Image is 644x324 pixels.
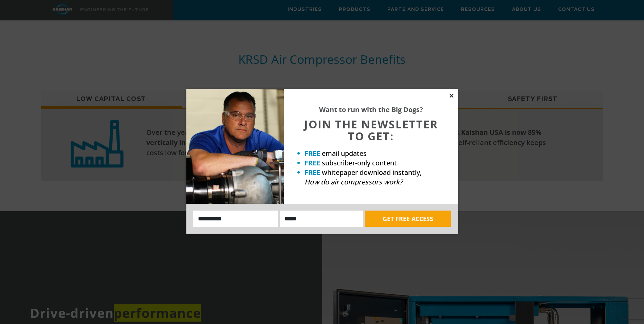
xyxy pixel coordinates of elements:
strong: FREE [305,158,320,167]
strong: Want to run with the Big Dogs? [319,105,423,114]
input: Name: [193,211,278,227]
span: email updates [322,149,367,158]
span: whitepaper download instantly, [322,168,422,177]
span: JOIN THE NEWSLETTER TO GET: [304,117,438,143]
button: Close [448,93,455,99]
span: subscriber-only content [322,158,397,167]
button: GET FREE ACCESS [365,211,451,227]
em: How do air compressors work? [305,177,403,186]
strong: FREE [305,168,320,177]
input: Email [280,211,363,227]
strong: FREE [305,149,320,158]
